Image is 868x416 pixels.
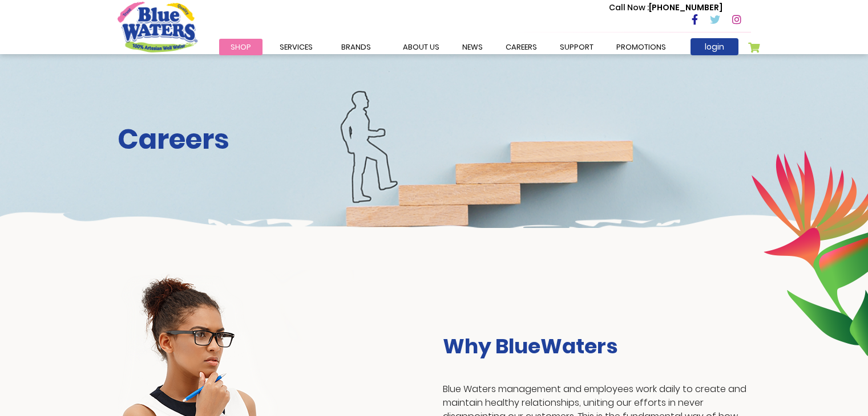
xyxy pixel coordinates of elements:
p: [PHONE_NUMBER] [609,2,722,14]
span: Call Now : [609,2,649,13]
span: Brands [341,42,371,52]
a: careers [494,39,548,55]
span: Shop [231,42,251,52]
span: Services [280,42,313,52]
a: about us [391,39,451,55]
a: Promotions [605,39,677,55]
a: support [548,39,605,55]
h2: Careers [118,123,751,156]
a: login [691,38,738,55]
a: News [451,39,494,55]
h3: Why BlueWaters [443,334,751,358]
img: career-intro-leaves.png [751,150,868,356]
a: store logo [118,2,197,52]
